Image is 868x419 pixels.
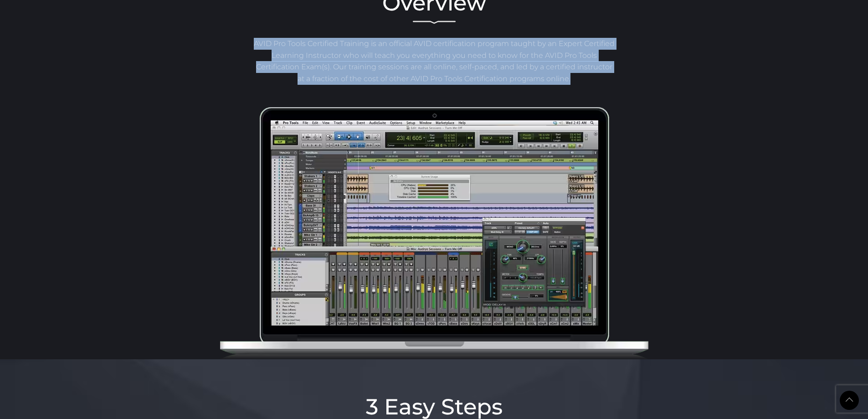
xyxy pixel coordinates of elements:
[175,396,694,418] h2: 3 Easy Steps
[840,391,859,410] a: Back to Top
[252,38,616,84] p: AVID Pro Tools Certified Training is an official AVID certification program taught by an Expert C...
[220,107,648,359] img: AVID Pro Tools Dashboard
[413,21,456,24] img: decorative line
